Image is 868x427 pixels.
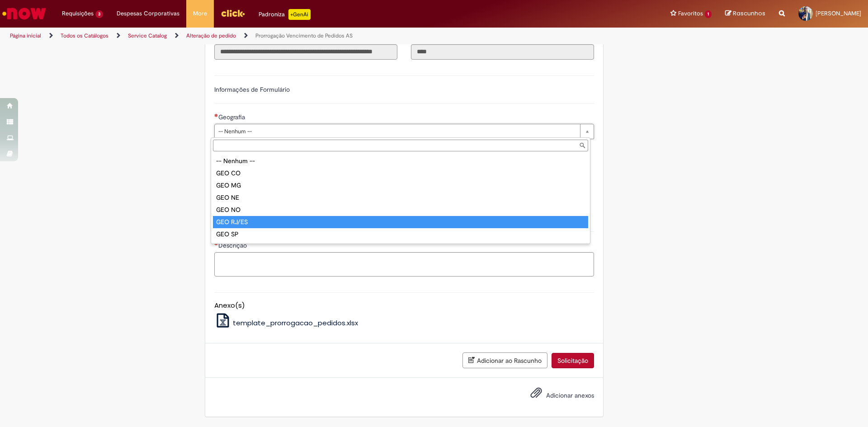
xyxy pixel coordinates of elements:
[213,216,588,228] div: GEO RJ/ES
[213,167,588,179] div: GEO CO
[213,155,588,167] div: -- Nenhum --
[213,204,588,216] div: GEO NO
[213,192,588,204] div: GEO NE
[211,153,590,244] ul: Geografia
[213,179,588,192] div: GEO MG
[213,240,588,253] div: GEO SUL
[213,228,588,240] div: GEO SP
